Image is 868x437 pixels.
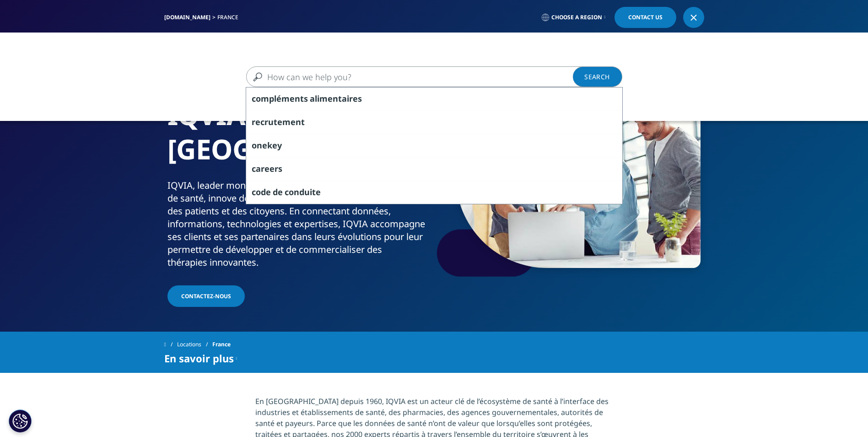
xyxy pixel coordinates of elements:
span: compléments [252,93,308,104]
span: code [252,186,271,197]
span: onekey [252,140,282,151]
span: Choose a Region [551,14,602,21]
div: recrutement [246,110,622,134]
span: de [273,186,283,197]
span: alimentaires [310,93,362,104]
div: France [217,14,242,21]
a: Contact Us [615,7,676,28]
a: Recherche [573,66,622,87]
span: conduite [285,186,321,197]
a: [DOMAIN_NAME] [164,13,210,21]
div: compléments alimentaires [246,87,622,110]
input: Recherche [246,66,596,87]
div: Search Suggestions [246,87,623,204]
button: Paramètres des cookies [9,410,32,432]
span: careers [252,163,282,174]
div: careers [246,157,622,180]
nav: Primary [241,32,704,75]
span: recrutement [252,116,305,127]
span: Contact Us [628,15,663,20]
div: onekey [246,134,622,157]
div: code de conduite [246,180,622,204]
